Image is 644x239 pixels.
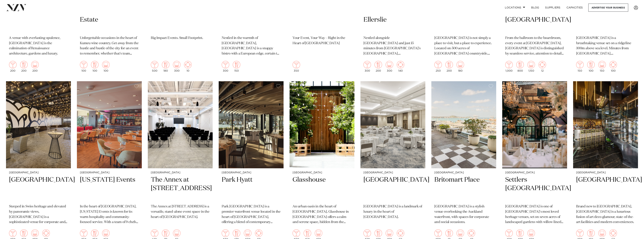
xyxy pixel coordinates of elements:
[31,229,39,237] img: theatre.png
[293,61,300,68] img: cocktail.png
[576,36,635,57] p: [GEOGRAPHIC_DATA] is a breathtaking venue set on a ridgeline 300m above sea level. Minutes from [...
[363,204,422,220] p: [GEOGRAPHIC_DATA] is a landmark of luxury in the heart of [GEOGRAPHIC_DATA].
[363,171,422,174] small: [GEOGRAPHIC_DATA]
[587,229,595,237] img: dining.png
[527,61,535,72] div: 1,150
[293,204,351,225] p: An urban oasis in the heart of [GEOGRAPHIC_DATA]. Glasshouse in [GEOGRAPHIC_DATA] offers a calm a...
[9,36,68,57] p: A venue with everlasting opulence, [GEOGRAPHIC_DATA] is the culmination of Renaissance architectu...
[363,61,371,68] img: cocktail.png
[9,229,17,237] img: cocktail.png
[9,61,17,68] img: cocktail.png
[434,176,493,201] h2: Britomart Place
[151,204,210,220] p: The Annex at [STREET_ADDRESS] is a versatile, stand-alone event space in the heart of [GEOGRAPHIC...
[9,204,68,225] p: Steeped in Swiss heritage and elevated by panoramic views, [GEOGRAPHIC_DATA] is a sophisticated v...
[505,229,513,237] img: cocktail.png
[445,61,453,72] div: 200
[222,61,229,68] img: cocktail.png
[502,4,528,12] a: Locations
[505,7,564,33] h2: [GEOGRAPHIC_DATA], [GEOGRAPHIC_DATA]
[31,61,39,68] img: theatre.png
[255,229,262,237] img: meeting.png
[576,7,635,33] h2: Vanderosa Farms
[37,22,40,25] img: tab_keywords_by_traffic_grey.svg
[80,171,139,174] small: [GEOGRAPHIC_DATA]
[539,61,546,68] img: meeting.png
[542,4,563,12] a: SUPPLIERS
[14,22,34,25] div: Domain Overview
[375,229,382,237] img: dining.png
[598,61,606,68] img: theatre.png
[397,229,404,237] img: meeting.png
[363,176,422,201] h2: [GEOGRAPHIC_DATA]
[91,229,99,237] img: dining.png
[80,176,139,201] h2: [US_STATE] Events
[162,61,169,68] img: dining.png
[434,7,493,33] h2: [GEOGRAPHIC_DATA]
[20,229,28,237] img: dining.png
[173,61,181,72] div: 300
[293,61,300,72] div: 350
[457,61,464,72] div: 180
[244,229,251,237] img: theatre.png
[397,61,404,72] div: 140
[91,61,99,72] div: 100
[609,61,617,68] img: meeting.png
[222,176,281,201] h2: Park Hyatt
[293,7,351,33] h2: Crown Nightclub
[233,229,240,237] img: dining.png
[505,204,564,225] p: [GEOGRAPHIC_DATA] is one of [GEOGRAPHIC_DATA]'s most loved heritage venues, set on seven acres of...
[564,4,586,12] a: Capacities
[315,229,322,237] img: theatre.png
[505,176,564,201] h2: Settlers [GEOGRAPHIC_DATA]
[20,61,28,72] div: 200
[363,36,422,57] p: Nestled alongside [GEOGRAPHIC_DATA] and just 15 minutes from [GEOGRAPHIC_DATA]'s [GEOGRAPHIC_DATA...
[10,22,13,25] img: tab_domain_overview_orange.svg
[151,61,158,72] div: 500
[222,36,281,57] p: Nestled in the warmth of [GEOGRAPHIC_DATA], [GEOGRAPHIC_DATA] is a snappy bistro with a European ...
[457,229,464,237] img: theatre.png
[576,61,584,68] img: cocktail.png
[434,204,493,225] p: [GEOGRAPHIC_DATA] is a stylish venue overlooking the Auckland waterfront, with spaces for corpora...
[151,36,210,41] p: Big Impact Events. Small Footprint.
[80,61,87,72] div: 100
[42,22,63,25] div: Keywords by Traffic
[42,229,50,237] img: meeting.png
[468,229,475,237] img: meeting.png
[102,61,110,72] div: 100
[576,229,584,237] img: cocktail.png
[151,61,158,68] img: cocktail.png
[505,171,564,174] small: [GEOGRAPHIC_DATA]
[151,7,210,33] h2: Pipiri Lane
[609,61,617,72] div: 100
[80,204,139,225] p: In the heart of [GEOGRAPHIC_DATA], [US_STATE] Events is known for its warm hospitality and commun...
[445,229,453,237] img: dining.png
[445,61,453,68] img: dining.png
[587,61,595,68] img: dining.png
[434,36,493,57] p: [GEOGRAPHIC_DATA] is not simply a place to visit, but a place to experience. Located on 500 acres...
[516,61,524,68] img: dining.png
[6,10,9,13] img: website_grey.svg
[222,61,229,72] div: 300
[386,229,393,237] img: theatre.png
[151,229,158,237] img: cocktail.png
[505,61,513,72] div: 1,000
[363,229,371,237] img: cocktail.png
[588,4,628,12] a: Advertise your business
[11,6,18,9] div: v 4.0.25
[375,61,382,72] div: 200
[102,61,110,68] img: theatre.png
[151,171,210,174] small: [GEOGRAPHIC_DATA]
[20,61,28,68] img: dining.png
[587,61,595,72] div: 100
[9,171,68,174] small: [GEOGRAPHIC_DATA]
[9,61,17,72] div: 200
[233,61,240,72] div: 150
[304,229,311,237] img: dining.png
[80,61,87,68] img: cocktail.png
[77,81,142,168] img: Dining area at Texas Events in Auckland
[222,204,281,225] p: Park [GEOGRAPHIC_DATA] is a premier waterfront venue located in the heart of [GEOGRAPHIC_DATA], o...
[222,7,281,33] h2: The Grange
[434,171,493,174] small: [GEOGRAPHIC_DATA]
[91,61,99,68] img: dining.png
[375,61,382,68] img: dining.png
